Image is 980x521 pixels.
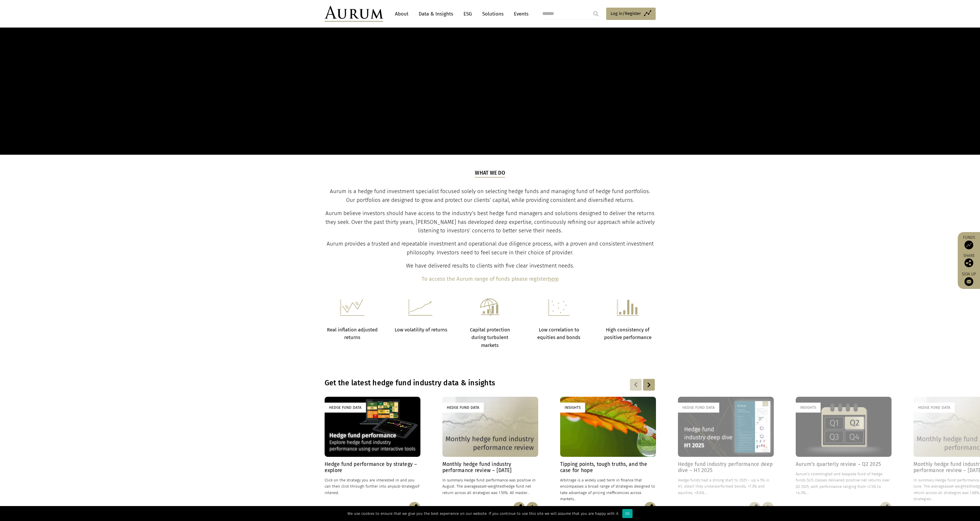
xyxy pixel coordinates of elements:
span: We have delivered results to clients with five clear investment needs. [406,263,574,269]
div: Ok [622,509,633,518]
div: Read in 1 minute [913,505,945,511]
img: Access Funds [964,241,973,249]
h4: Hedge fund performance by strategy – explore [325,461,420,474]
span: Aurum is a hedge fund investment specialist focused solely on selecting hedge funds and managing ... [330,188,650,203]
span: Aurum provides a trusted and repeatable investment and operational due diligence process, with a ... [327,241,654,256]
div: Read in 4 minutes [678,505,712,511]
a: ESG [461,8,475,19]
b: To access the Aurum range of funds please register [422,276,548,282]
strong: Capital protection during turbulent markets [470,327,510,348]
strong: Low correlation to equities and bonds [537,327,580,340]
div: Hedge Fund Data [913,403,955,412]
img: Share this post [409,502,420,514]
a: Data & Insights [416,8,456,19]
div: Share [961,254,977,267]
a: Events [511,8,529,19]
h4: Aurum’s quarterly review – Q2 2025 [796,461,892,467]
div: Insights [796,403,821,412]
a: Hedge Fund Data Hedge fund performance by strategy – explore Click on the strategy you are intere... [325,397,420,502]
div: Read in 3 minutes [796,505,829,511]
h4: Tipping points, tough truths, and the case for hope [560,461,656,474]
strong: High consistency of positive performance [604,327,652,340]
p: Click on the strategy you are interested in and you can then click through further into any of in... [325,477,420,496]
span: asset-weighted [478,484,504,488]
span: Aurum believe investors should have access to the industry’s best hedge fund managers and solutio... [325,210,655,234]
div: Read in 1 minute [442,505,473,511]
strong: Low volatility of returns [395,327,447,333]
div: Hedge Fund Data [678,403,719,412]
img: Aurum [325,6,383,22]
strong: Real inflation adjusted returns [327,327,378,340]
img: Sign up to our newsletter [964,277,973,286]
a: Solutions [479,8,507,19]
a: Sign up [961,272,977,286]
img: Share this post [880,502,892,514]
span: asset-weighted [945,484,971,488]
a: here [548,276,559,282]
p: Hedge funds had a strong start to 2025 – up 4.5% in H1, albeit they underperformed bonds, +7.3% a... [678,477,774,496]
p: Aurum’s commingled and bespoke fund of hedge funds $US classes delivered positive net returns ove... [796,471,892,496]
h5: What we do [475,169,505,178]
img: Download Article [526,502,538,514]
span: sub-strategy [394,484,416,488]
img: Share this post [513,502,525,514]
a: Insights Tipping points, tough truths, and the case for hope Arbitrage is a widely used term in f... [560,397,656,502]
div: Hedge Fund Data [442,403,484,412]
p: Arbitrage is a widely used term in finance that encompasses a broad range of strategies designed ... [560,477,656,502]
div: Insights [560,403,585,412]
div: Read in 3 minutes [560,505,594,511]
img: Share this post [749,502,761,514]
img: Download Article [762,502,774,514]
a: Hedge Fund Data Monthly hedge fund industry performance review – [DATE] In summary Hedge fund per... [442,397,538,502]
span: Log in/Register [611,10,641,17]
img: Share this post [644,502,656,514]
a: About [392,8,411,19]
div: Read in 1 minute [325,505,356,511]
div: Hedge Fund Data [325,403,366,412]
h4: Hedge fund industry performance deep dive – H1 2025 [678,461,774,474]
h3: Get the latest hedge fund industry data & insights [325,379,580,387]
img: Share this post [964,258,973,267]
h4: Monthly hedge fund industry performance review – [DATE] [442,461,538,474]
a: Log in/Register [606,8,656,20]
a: Funds [961,235,977,249]
input: Submit [590,8,602,20]
p: In summary Hedge fund performance was positive in August. The average hedge fund net return acros... [442,477,538,496]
